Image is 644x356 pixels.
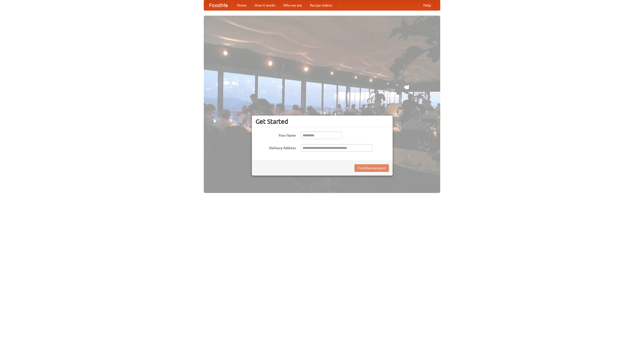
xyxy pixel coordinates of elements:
a: FoodMe [204,0,233,10]
a: Help [419,0,435,10]
h3: Get Started [256,118,389,125]
a: Who we are [279,0,306,10]
label: Delivery Address [256,144,296,150]
a: Recipe videos [306,0,336,10]
a: Home [233,0,251,10]
label: Your Name [256,132,296,138]
a: How it works [251,0,279,10]
button: Find Restaurants! [354,164,389,172]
